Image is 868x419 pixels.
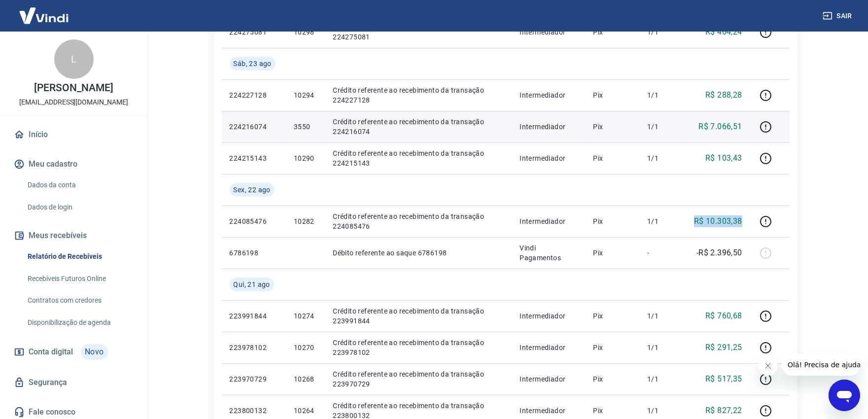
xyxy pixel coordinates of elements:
[647,248,676,258] p: -
[647,90,676,100] p: 1/1
[520,406,577,416] p: Intermediador
[24,290,136,311] a: Contratos com credores
[230,90,278,100] p: 224227128
[333,248,504,258] p: Débito referente ao saque 6786198
[782,354,860,376] iframe: Mensagem da empresa
[230,153,278,163] p: 224215143
[647,122,676,132] p: 1/1
[24,197,136,217] a: Dados de login
[705,342,742,353] p: R$ 291,25
[294,374,317,384] p: 10268
[647,27,676,37] p: 1/1
[333,117,504,137] p: Crédito referente ao recebimento da transação 224216074
[294,406,317,416] p: 10264
[593,216,631,226] p: Pix
[12,372,136,393] a: Segurança
[705,405,742,417] p: R$ 827,22
[12,124,136,145] a: Início
[24,246,136,267] a: Relatório de Recebíveis
[294,90,317,100] p: 10294
[520,122,577,132] p: Intermediador
[647,374,676,384] p: 1/1
[520,243,577,263] p: Vindi Pagamentos
[230,216,278,226] p: 224085476
[333,306,504,326] p: Crédito referente ao recebimento da transação 223991844
[705,373,742,385] p: R$ 517,35
[81,344,108,360] span: Novo
[593,248,631,258] p: Pix
[520,374,577,384] p: Intermediador
[520,153,577,163] p: Intermediador
[294,311,317,321] p: 10274
[647,406,676,416] p: 1/1
[705,26,742,38] p: R$ 464,24
[29,345,73,359] span: Conta digital
[647,153,676,163] p: 1/1
[333,85,504,105] p: Crédito referente ao recebimento da transação 224227128
[24,313,136,333] a: Disponibilização de agenda
[593,343,631,352] p: Pix
[230,343,278,352] p: 223978102
[230,27,278,37] p: 224275081
[520,343,577,352] p: Intermediador
[234,279,270,289] span: Qui, 21 ago
[333,211,504,231] p: Crédito referente ao recebimento da transação 224085476
[593,122,631,132] p: Pix
[647,343,676,352] p: 1/1
[333,369,504,389] p: Crédito referente ao recebimento da transação 223970729
[230,311,278,321] p: 223991844
[705,152,742,164] p: R$ 103,43
[520,216,577,226] p: Intermediador
[520,90,577,100] p: Intermediador
[698,121,742,133] p: R$ 7.066,51
[696,247,742,259] p: -R$ 2.396,50
[234,185,271,195] span: Sex, 22 ago
[821,7,856,25] button: Sair
[12,340,136,364] a: Conta digitalNovo
[647,216,676,226] p: 1/1
[54,39,94,79] div: L
[593,153,631,163] p: Pix
[6,7,83,15] span: Olá! Precisa de ajuda?
[333,148,504,168] p: Crédito referente ao recebimento da transação 224215143
[593,311,631,321] p: Pix
[758,356,778,376] iframe: Fechar mensagem
[294,343,317,352] p: 10270
[647,311,676,321] p: 1/1
[12,0,76,31] img: Vindi
[24,269,136,289] a: Recebíveis Futuros Online
[829,380,860,411] iframe: Botão para abrir a janela de mensagens
[19,97,128,107] p: [EMAIL_ADDRESS][DOMAIN_NAME]
[234,59,272,69] span: Sáb, 23 ago
[294,216,317,226] p: 10282
[593,374,631,384] p: Pix
[34,83,113,93] p: [PERSON_NAME]
[333,338,504,357] p: Crédito referente ao recebimento da transação 223978102
[520,27,577,37] p: Intermediador
[24,175,136,195] a: Dados da conta
[705,89,742,101] p: R$ 288,28
[294,27,317,37] p: 10298
[12,225,136,246] button: Meus recebíveis
[230,248,278,258] p: 6786198
[593,27,631,37] p: Pix
[230,374,278,384] p: 223970729
[333,22,504,42] p: Crédito referente ao recebimento da transação 224275081
[593,406,631,416] p: Pix
[230,122,278,132] p: 224216074
[230,406,278,416] p: 223800132
[294,122,317,132] p: 3550
[694,215,742,227] p: R$ 10.303,38
[705,310,742,322] p: R$ 760,68
[593,90,631,100] p: Pix
[520,311,577,321] p: Intermediador
[12,153,136,175] button: Meu cadastro
[294,153,317,163] p: 10290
